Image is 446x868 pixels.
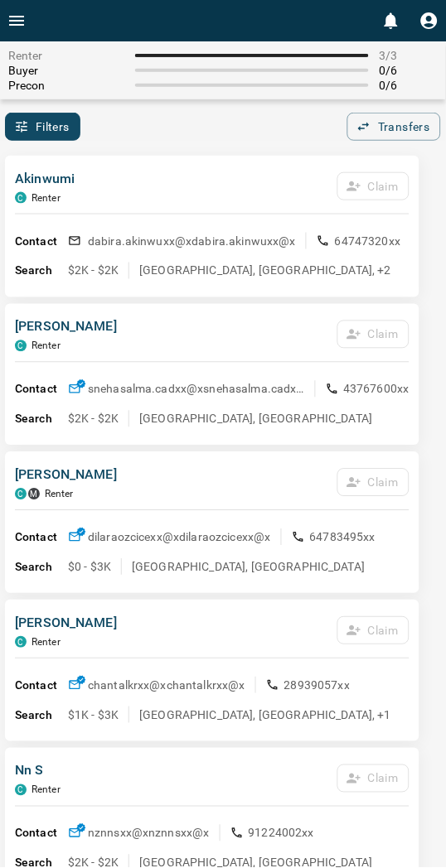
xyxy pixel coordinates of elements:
button: Filters [5,113,80,141]
div: condos.ca [15,340,27,352]
div: condos.ca [15,637,27,649]
p: [GEOGRAPHIC_DATA], [GEOGRAPHIC_DATA] [132,559,365,576]
p: Search [15,559,68,576]
p: Renter [45,489,74,500]
p: Search [15,263,68,280]
span: 0 / 6 [379,64,438,77]
p: Search [15,411,68,428]
div: mrloft.ca [28,489,40,500]
p: [PERSON_NAME] [15,614,117,634]
p: $2K - $2K [68,263,119,279]
p: Renter [32,785,61,797]
p: snehasalma.cadxx@x snehasalma.cadxx@x [88,381,305,398]
p: dilaraozcicexx@x dilaraozcicexx@x [88,529,271,546]
p: [GEOGRAPHIC_DATA], [GEOGRAPHIC_DATA], +1 [139,707,391,724]
p: dabira.akinwuxx@x dabira.akinwuxx@x [88,233,296,249]
p: Akinwumi [15,169,75,189]
p: 91224002xx [249,826,315,842]
p: Search [15,707,68,725]
span: 3 / 3 [379,49,438,62]
button: Profile [413,4,446,37]
p: Contact [15,826,68,843]
p: [GEOGRAPHIC_DATA], [GEOGRAPHIC_DATA] [139,411,372,427]
p: Contact [15,233,68,250]
p: $2K - $2K [68,411,119,427]
span: Buyer [8,64,125,77]
p: chantalkrxx@x chantalkrxx@x [88,678,245,694]
span: 0 / 6 [379,79,438,92]
span: Precon [8,79,125,92]
p: Contact [15,529,68,547]
p: [PERSON_NAME] [15,465,117,485]
p: Contact [15,381,68,398]
div: condos.ca [15,489,27,500]
span: Renter [8,49,125,62]
p: $0 - $3K [68,559,111,576]
p: 64783495xx [310,529,376,546]
p: $1K - $3K [68,707,119,724]
p: Nn S [15,762,61,782]
p: Renter [32,192,61,204]
p: 64747320xx [335,233,401,249]
p: [GEOGRAPHIC_DATA], [GEOGRAPHIC_DATA], +2 [139,263,391,279]
p: Contact [15,678,68,695]
p: Renter [32,340,61,352]
p: Renter [32,637,61,649]
p: 43767600xx [344,381,410,398]
button: Transfers [347,113,441,141]
div: condos.ca [15,192,27,204]
p: [PERSON_NAME] [15,317,117,337]
p: 28939057xx [284,678,351,694]
div: condos.ca [15,785,27,797]
p: nznnsxx@x nznnsxx@x [88,826,210,842]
